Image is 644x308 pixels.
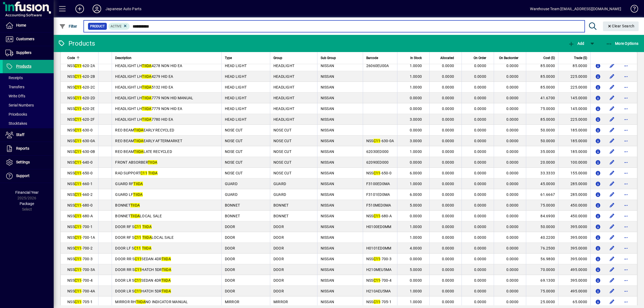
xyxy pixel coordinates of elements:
span: NSS -630-0A [366,139,394,143]
span: NSS -650-0 [366,171,391,175]
button: Edit [608,212,616,220]
span: Cost ($) [543,55,555,61]
a: Suppliers [3,46,54,60]
td: 225.0000 [558,71,590,82]
a: Reports [3,142,54,155]
button: Edit [608,287,616,295]
div: Sub Group [321,55,360,61]
button: Edit [608,201,616,210]
em: C11 [75,182,82,186]
span: In Stock [410,55,422,61]
span: Type [225,55,232,61]
td: 50.0000 [526,125,558,135]
span: 0.0000 [474,117,486,122]
a: Customers [3,32,54,46]
td: 155.0000 [558,168,590,178]
span: HEAD LIGHT [225,107,247,111]
span: 0.0000 [474,107,486,111]
div: Japanese Auto Parts [105,5,141,13]
em: TIIDA [142,64,151,68]
span: 0.0000 [442,96,454,100]
span: NSS -640-0 [67,160,93,164]
span: NISSAN [321,171,334,175]
em: C11 [374,171,380,175]
em: C11 [75,160,82,164]
div: Group [273,55,314,61]
button: Edit [608,94,616,102]
button: More options [622,298,630,306]
span: NOSE CUT [273,139,291,143]
span: HEADLIGHT [273,117,294,122]
span: NISSAN [321,139,334,143]
td: 20.0000 [526,157,558,168]
button: More options [622,137,630,145]
button: Edit [608,244,616,252]
a: Write Offs [3,91,54,101]
span: NSS -630-0B [67,149,95,154]
span: HEADLIGHT [273,64,294,68]
td: 50.0000 [526,135,558,146]
em: TIIDA [134,139,143,143]
td: 85.0000 [526,60,558,71]
em: TIIDA [130,203,140,207]
span: 26060EU00A [366,64,389,68]
span: NOSE CUT [225,149,243,154]
span: Description [115,55,131,61]
span: Barcode [366,55,378,61]
span: F3101ED0MA [366,192,390,197]
span: NOSE CUT [225,139,243,143]
span: NISSAN [321,107,334,111]
button: Edit [608,233,616,242]
span: 0.0000 [474,96,486,100]
span: HEAD LIGHT [225,117,247,122]
button: Edit [608,179,616,188]
em: TIIDA [133,182,143,186]
button: Edit [608,72,616,81]
span: 0.0000 [442,192,454,197]
td: 45.0000 [526,178,558,189]
span: Home [16,23,26,27]
button: More options [622,147,630,156]
span: Product [90,24,105,29]
span: Group [273,55,282,61]
button: More Options [605,39,640,48]
td: 41.6700 [526,93,558,103]
button: More options [622,83,630,91]
button: More options [622,115,630,124]
button: Edit [608,190,616,199]
span: NOSE CUT [273,171,291,175]
span: Trade ($) [574,55,587,61]
span: Settings [16,160,30,164]
button: Edit [608,169,616,177]
td: 285.0000 [558,189,590,200]
button: More options [622,104,630,113]
span: Customers [16,37,34,41]
a: Home [3,19,54,32]
span: GUARD LF [115,192,142,197]
td: 285.0000 [558,178,590,189]
span: 1.0000 [410,64,422,68]
td: 225.0000 [558,82,590,93]
a: Serial Numbers [3,101,54,110]
span: On Backorder [499,55,518,61]
span: 1.0000 [410,182,422,186]
span: Pricebooks [5,112,27,116]
td: 85.0000 [526,71,558,82]
span: REO BEAM LATE RECYCLED [115,149,172,154]
td: 33.3333 [526,168,558,178]
button: More options [622,169,630,177]
span: 0.0000 [474,85,486,89]
span: HEADLIGHT [273,96,294,100]
em: C11 [75,64,82,68]
span: 0.0000 [474,74,486,79]
span: Stocktakes [5,121,27,126]
span: 0.0000 [410,107,422,111]
td: 185.0000 [558,125,590,135]
span: HEAD LIGHT [225,74,247,79]
span: REO BEAM EARLY RECYCLED [115,128,174,132]
span: 0.0000 [474,192,486,197]
button: Add [71,4,88,14]
span: NOSE CUT [273,128,291,132]
span: 0.0000 [506,149,519,154]
span: Allocated [440,55,454,61]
